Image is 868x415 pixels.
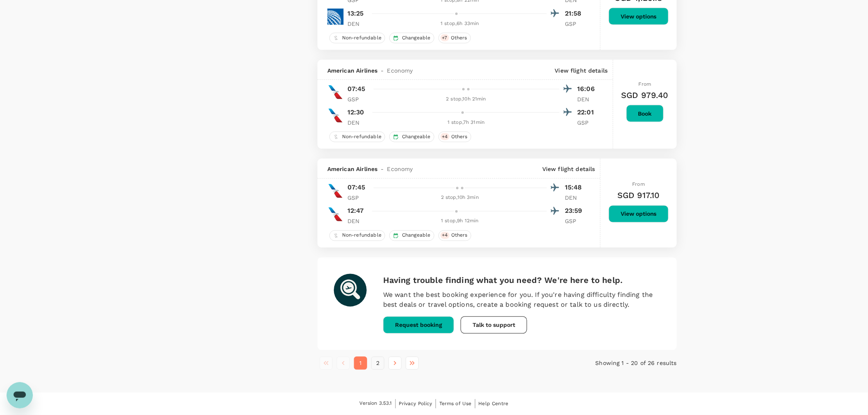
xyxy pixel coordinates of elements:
[479,401,509,407] span: Help Centre
[373,217,547,226] div: 1 stop , 9h 12min
[621,89,669,102] h6: SGD 979.40
[329,33,385,43] div: Non-refundable
[448,133,471,140] span: Others
[378,165,387,173] span: -
[399,34,434,41] span: Changeable
[578,119,598,127] p: GSP
[354,357,367,370] button: page 1
[609,205,669,223] button: View options
[609,8,669,25] button: View options
[327,206,344,223] img: AA
[383,290,660,310] p: We want the best booking experience for you. If you're having difficulty finding the best deals o...
[347,217,368,226] p: DEN
[565,9,585,18] p: 21:58
[389,230,434,241] div: Changeable
[347,194,368,202] p: GSP
[626,105,664,122] button: Book
[439,399,472,408] a: Terms of Use
[389,132,434,142] div: Changeable
[7,382,33,408] iframe: Button to launch messaging window
[360,400,392,408] span: Version 3.53.1
[578,107,598,117] p: 22:01
[383,317,454,334] button: Request booking
[439,132,471,142] div: +4Others
[555,66,608,75] p: View flight details
[399,133,434,140] span: Changeable
[387,66,413,75] span: Economy
[347,119,368,127] p: DEN
[347,20,368,28] p: DEN
[479,399,509,408] a: Help Centre
[441,232,450,239] span: + 4
[373,119,560,127] div: 1 stop , 7h 31min
[565,217,585,226] p: GSP
[448,34,471,41] span: Others
[461,317,527,334] button: Talk to support
[565,194,585,202] p: DEN
[329,132,385,142] div: Non-refundable
[347,9,364,18] p: 13:25
[371,357,384,370] button: Go to page 2
[327,183,344,199] img: AA
[439,401,472,407] span: Terms of Use
[327,9,344,25] img: UA
[373,194,547,202] div: 2 stop , 10h 3min
[565,183,585,193] p: 15:48
[389,33,434,43] div: Changeable
[318,357,557,370] nav: pagination navigation
[406,357,419,370] button: Go to last page
[441,133,450,140] span: + 4
[373,20,547,28] div: 1 stop , 6h 33min
[565,206,585,216] p: 23:59
[339,34,385,41] span: Non-refundable
[439,230,471,241] div: +4Others
[399,232,434,239] span: Changeable
[339,232,385,239] span: Non-refundable
[347,95,368,103] p: GSP
[347,206,364,216] p: 12:47
[347,107,364,117] p: 12:30
[578,95,598,103] p: DEN
[441,34,449,41] span: + 7
[439,33,471,43] div: +7Others
[347,84,365,94] p: 07:45
[347,183,365,193] p: 07:45
[399,399,432,408] a: Privacy Policy
[327,66,378,75] span: American Airlines
[617,189,660,202] h6: SGD 917.10
[633,182,645,187] span: From
[557,359,677,367] p: Showing 1 - 20 of 26 results
[327,107,344,124] img: AA
[329,230,385,241] div: Non-refundable
[387,165,413,173] span: Economy
[388,357,402,370] button: Go to next page
[378,66,387,75] span: -
[339,133,385,140] span: Non-refundable
[448,232,471,239] span: Others
[578,84,598,94] p: 16:06
[399,401,432,407] span: Privacy Policy
[327,84,344,100] img: AA
[373,95,560,103] div: 2 stop , 10h 21min
[639,81,651,87] span: From
[383,274,660,287] h6: Having trouble finding what you need? We're here to help.
[542,165,595,173] p: View flight details
[565,20,585,28] p: GSP
[327,165,378,173] span: American Airlines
